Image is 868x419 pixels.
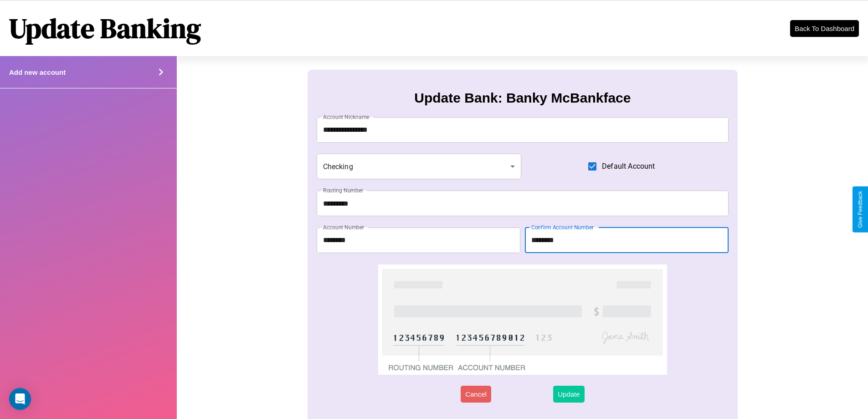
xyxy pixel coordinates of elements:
h4: Add new account [9,68,66,76]
label: Account Number [323,223,364,231]
label: Routing Number [323,186,363,194]
span: Default Account [602,161,655,172]
div: Give Feedback [857,191,863,228]
button: Update [553,386,584,403]
div: Open Intercom Messenger [9,388,31,410]
label: Confirm Account Number [531,223,594,231]
h1: Update Banking [9,10,201,47]
button: Cancel [461,386,491,403]
img: check [378,264,667,375]
div: Checking [317,154,522,179]
button: Back To Dashboard [790,20,859,37]
h3: Update Bank: Banky McBankface [414,90,631,106]
label: Account Nickname [323,113,370,121]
